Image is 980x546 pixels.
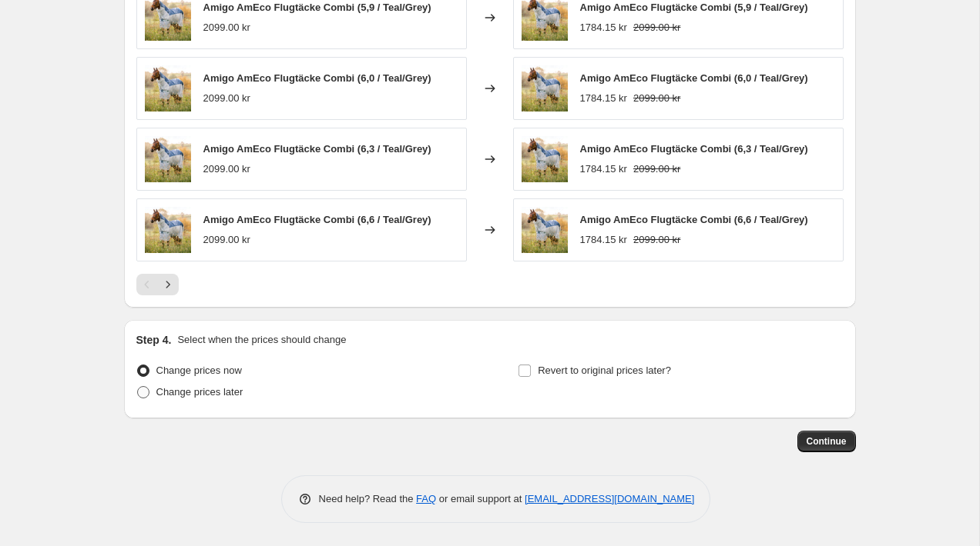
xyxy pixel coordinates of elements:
strike: 2099.00 kr [633,232,680,248]
span: Change prices later [156,386,243,398]
div: 1784.15 kr [580,232,627,248]
p: Select when the prices should change [177,332,346,348]
div: 2099.00 kr [203,232,250,248]
strike: 2099.00 kr [633,161,680,177]
span: Amigo AmEco Flugtäcke Combi (6,0 / Teal/Grey) [203,72,431,84]
strike: 2099.00 kr [633,91,680,106]
img: horseware-amigo-ameco-flugtacke_80x.jpg [145,136,191,182]
span: Continue [807,435,847,448]
img: horseware-amigo-ameco-flugtacke_80x.jpg [145,65,191,112]
img: horseware-amigo-ameco-flugtacke_80x.jpg [522,207,568,253]
div: 2099.00 kr [203,20,250,35]
strike: 2099.00 kr [633,20,680,35]
img: horseware-amigo-ameco-flugtacke_80x.jpg [522,65,568,112]
span: Amigo AmEco Flugtäcke Combi (6,6 / Teal/Grey) [203,214,431,225]
h2: Step 4. [136,332,172,348]
span: Amigo AmEco Flugtäcke Combi (5,9 / Teal/Grey) [580,2,808,13]
span: Amigo AmEco Flugtäcke Combi (5,9 / Teal/Grey) [203,2,431,13]
button: Next [157,274,179,295]
a: FAQ [416,493,436,504]
span: Change prices now [156,365,242,376]
span: Amigo AmEco Flugtäcke Combi (6,3 / Teal/Grey) [203,143,431,155]
span: or email support at [436,493,525,504]
span: Need help? Read the [319,493,417,504]
nav: Pagination [136,274,179,295]
img: horseware-amigo-ameco-flugtacke_80x.jpg [145,207,191,253]
div: 1784.15 kr [580,161,627,177]
button: Continue [797,431,856,452]
span: Amigo AmEco Flugtäcke Combi (6,0 / Teal/Grey) [580,72,808,84]
div: 2099.00 kr [203,91,250,106]
div: 1784.15 kr [580,20,627,35]
div: 2099.00 kr [203,161,250,177]
span: Revert to original prices later? [538,365,671,376]
span: Amigo AmEco Flugtäcke Combi (6,6 / Teal/Grey) [580,214,808,225]
span: Amigo AmEco Flugtäcke Combi (6,3 / Teal/Grey) [580,143,808,155]
a: [EMAIL_ADDRESS][DOMAIN_NAME] [525,493,694,504]
img: horseware-amigo-ameco-flugtacke_80x.jpg [522,136,568,182]
div: 1784.15 kr [580,91,627,106]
